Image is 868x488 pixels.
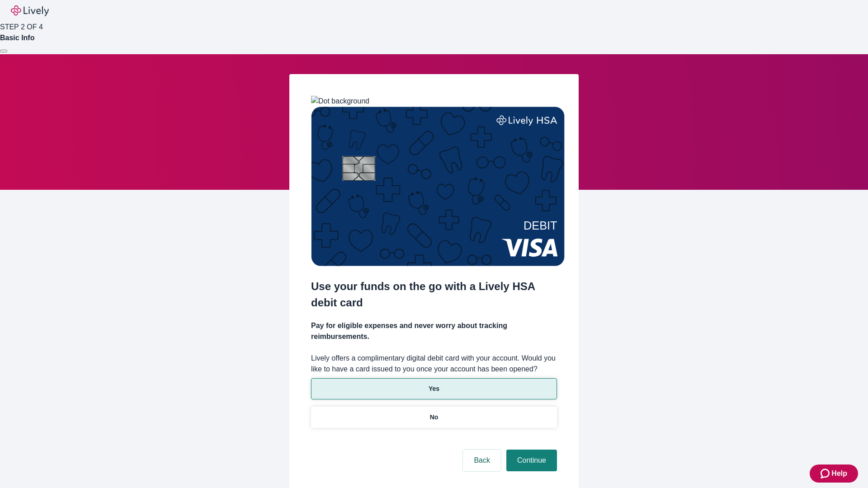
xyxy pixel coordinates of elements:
[311,353,557,375] label: Lively offers a complimentary digital debit card with your account. Would you like to have a card...
[311,278,557,311] h2: Use your funds on the go with a Lively HSA debit card
[430,413,439,422] p: No
[810,465,858,483] button: Zendesk support iconHelp
[831,468,847,479] span: Help
[311,320,557,342] h4: Pay for eligible expenses and never worry about tracking reimbursements.
[429,384,439,394] p: Yes
[11,5,49,16] img: Lively
[311,407,557,428] button: No
[311,107,565,266] img: Debit card
[311,378,557,399] button: Yes
[506,450,557,471] button: Continue
[821,468,831,479] svg: Zendesk support icon
[311,96,369,107] img: Dot background
[463,450,501,471] button: Back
